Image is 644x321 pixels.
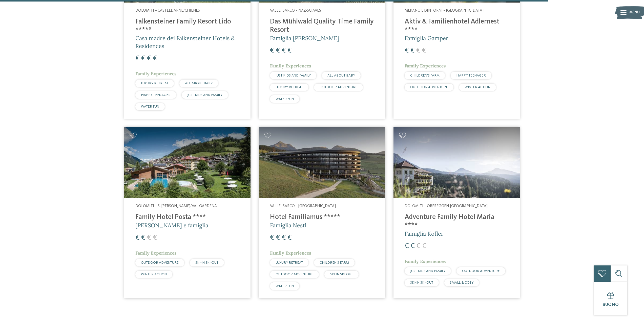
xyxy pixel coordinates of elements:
[135,250,177,256] span: Family Experiences
[416,242,421,250] span: €
[410,47,415,54] span: €
[276,85,303,89] span: LUXURY RETREAT
[327,74,355,77] span: ALL ABOUT BABY
[141,93,171,97] span: HAPPY TEENAGER
[270,35,339,42] span: Famiglia [PERSON_NAME]
[410,281,433,284] span: SKI-IN SKI-OUT
[185,82,213,85] span: ALL ABOUT BABY
[287,47,292,54] span: €
[405,204,488,208] span: Dolomiti – Obereggen-[GEOGRAPHIC_DATA]
[124,127,251,198] img: Cercate un hotel per famiglie? Qui troverete solo i migliori!
[405,63,446,69] span: Family Experiences
[270,222,306,229] span: Famiglia Nestl
[141,55,146,62] span: €
[410,242,415,250] span: €
[135,213,239,221] h4: Family Hotel Posta ****
[405,9,484,13] span: Merano e dintorni – [GEOGRAPHIC_DATA]
[405,213,509,230] h4: Adventure Family Hotel Maria ****
[276,47,280,54] span: €
[405,242,409,250] span: €
[259,127,385,298] a: Cercate un hotel per famiglie? Qui troverete solo i migliori! Valle Isarco – [GEOGRAPHIC_DATA] Ho...
[330,273,353,276] span: SKI-IN SKI-OUT
[124,127,251,298] a: Cercate un hotel per famiglie? Qui troverete solo i migliori! Dolomiti – S. [PERSON_NAME]/Val Gar...
[405,230,444,237] span: Famiglia Kofler
[135,204,217,208] span: Dolomiti – S. [PERSON_NAME]/Val Gardena
[270,18,374,34] h4: Das Mühlwald Quality Time Family Resort
[270,250,311,256] span: Family Experiences
[410,74,440,77] span: CHILDREN’S FARM
[393,127,520,198] img: Adventure Family Hotel Maria ****
[276,97,294,101] span: WATER FUN
[462,269,500,273] span: OUTDOOR ADVENTURE
[465,85,490,89] span: WINTER ACTION
[276,74,311,77] span: JUST KIDS AND FAMILY
[135,71,177,77] span: Family Experiences
[259,127,385,198] img: Cercate un hotel per famiglie? Qui troverete solo i migliori!
[276,284,294,288] span: WATER FUN
[282,234,286,241] span: €
[141,273,167,276] span: WINTER ACTION
[320,85,357,89] span: OUTDOOR ADVENTURE
[276,273,313,276] span: OUTDOOR ADVENTURE
[410,269,445,273] span: JUST KIDS AND FAMILY
[141,105,159,108] span: WATER FUN
[603,303,619,307] span: Buono
[195,261,218,264] span: SKI-IN SKI-OUT
[410,85,448,89] span: OUTDOOR ADVENTURE
[135,222,208,229] span: [PERSON_NAME] e famiglia
[187,93,222,97] span: JUST KIDS AND FAMILY
[276,234,280,241] span: €
[270,9,321,13] span: Valle Isarco – Naz-Sciaves
[405,18,509,34] h4: Aktiv & Familienhotel Adlernest ****
[270,204,336,208] span: Valle Isarco – [GEOGRAPHIC_DATA]
[147,55,151,62] span: €
[422,242,426,250] span: €
[450,281,473,284] span: SMALL & COSY
[153,55,157,62] span: €
[405,47,409,54] span: €
[135,18,239,34] h4: Falkensteiner Family Resort Lido ****ˢ
[405,35,448,42] span: Famiglia Gamper
[135,55,140,62] span: €
[320,261,349,264] span: CHILDREN’S FARM
[270,234,274,241] span: €
[141,261,179,264] span: OUTDOOR ADVENTURE
[270,63,311,69] span: Family Experiences
[276,261,303,264] span: LUXURY RETREAT
[270,47,274,54] span: €
[422,47,426,54] span: €
[135,35,235,50] span: Casa madre dei Falkensteiner Hotels & Residences
[405,258,446,264] span: Family Experiences
[135,234,140,241] span: €
[141,82,168,85] span: LUXURY RETREAT
[594,282,627,315] a: Buono
[456,74,486,77] span: HAPPY TEENAGER
[287,234,292,241] span: €
[135,9,200,13] span: Dolomiti – Casteldarne/Chienes
[282,47,286,54] span: €
[416,47,421,54] span: €
[393,127,520,298] a: Cercate un hotel per famiglie? Qui troverete solo i migliori! Dolomiti – Obereggen-[GEOGRAPHIC_DA...
[141,234,146,241] span: €
[153,234,157,241] span: €
[147,234,151,241] span: €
